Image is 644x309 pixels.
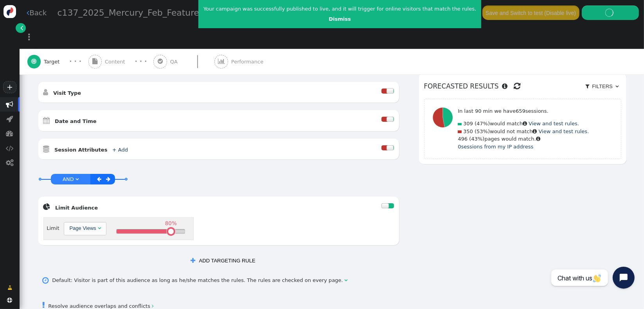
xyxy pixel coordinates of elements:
a: Dismiss [329,16,351,22]
div: Page Views [69,224,96,232]
span:  [6,101,14,108]
span:  [31,58,36,64]
span:  [152,304,154,309]
a:  [16,23,25,33]
span: Performance [231,58,266,66]
a:  Target · · · [27,49,88,75]
span:  [191,258,195,264]
b: Date and Time [55,118,97,124]
a: + [3,81,16,93]
a: View and test rules. [529,121,579,126]
a:  [104,175,113,184]
span:  [6,130,14,137]
a:  Performance [214,49,280,75]
span: QA [170,58,181,66]
span:  [27,9,29,16]
a:  [95,175,104,184]
span:  [6,159,14,166]
span:  [43,89,49,96]
span: Target [44,58,63,66]
span: 309 [463,121,473,126]
a:  QA [153,49,214,75]
span:  [98,226,101,231]
span:  [43,145,50,153]
button: ADD TARGETING RULE [185,254,260,267]
span: (43%) [469,136,484,142]
a: 0sessions from my IP address [458,144,533,150]
span:  [344,276,347,284]
a:  Session Attributes + Add [43,147,140,153]
span:  [616,84,619,89]
span:  [6,145,14,152]
a:  Filters  [583,80,621,93]
p: In last 90 min we have sessions. [458,107,589,115]
a: + Add [112,147,128,153]
span:  [514,80,521,92]
a: Resolve audience overlaps and conflicts [43,303,154,309]
b: Limit Audience [55,205,98,211]
span:  [7,284,12,292]
span: 659 [516,108,525,114]
span:  [43,275,49,286]
div: · · · [135,57,147,67]
img: logo-icon.svg [4,5,16,18]
span: Content [105,58,128,66]
span:  [536,136,540,141]
a: AND  [61,175,80,184]
span: 496 [458,136,468,142]
span: 350 [463,128,473,134]
b: Session Attributes [54,147,108,153]
span:  [7,298,13,303]
span:  [106,177,110,182]
span:  [97,177,101,182]
span:  [92,58,97,64]
span: (47%) [475,121,490,126]
span: (53%) [475,128,490,134]
span: 0 [458,144,461,150]
span:  [523,121,527,126]
span:  [43,301,45,309]
a:  Date and Time [43,118,108,124]
b: Visit Type [53,90,81,96]
span:  [43,117,50,124]
span: Limit [47,224,59,232]
span:  [76,177,79,182]
span:  [20,24,23,32]
a: Back [27,7,47,18]
span:  [502,83,507,89]
span:  [158,58,163,64]
div: Default: Visitor is part of this audience as long as he/she matches the rules. The rules are chec... [52,276,344,284]
span:  [43,203,50,211]
div: 80% [163,221,179,226]
span:  [533,129,537,134]
span:  [7,115,13,123]
a:  [2,281,17,295]
span: c137_2025_Mercury_Feb_Feature_Financial passport [58,8,281,18]
span: AND [63,176,74,182]
a: View and test rules. [539,128,589,134]
a:  Visit Type [43,90,93,96]
a:  Content · · · [88,49,154,75]
a:  Limit Audience [43,205,110,211]
span: Filters [591,83,614,89]
button: Save and Switch to test (Disable live) [482,5,579,20]
span:  [218,58,225,64]
a: ⋮ [20,25,38,49]
div: · · · [69,57,81,67]
h6: Forecasted results [424,78,621,95]
div: would match would not match pages would match. [458,102,589,156]
span:  [585,84,589,89]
